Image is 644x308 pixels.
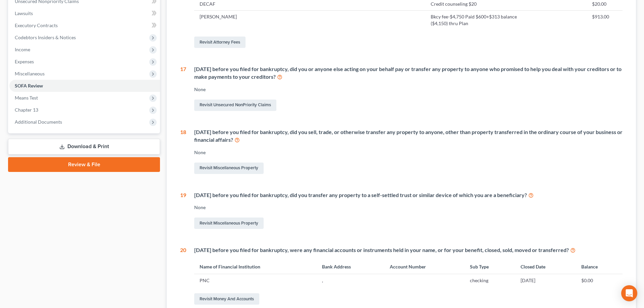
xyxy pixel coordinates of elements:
[194,259,317,274] th: Name of Financial Institution
[180,65,186,112] div: 17
[194,293,259,305] a: Revisit Money and Accounts
[15,22,58,28] span: Executory Contracts
[8,139,160,155] a: Download & Print
[15,59,34,64] span: Expenses
[465,274,515,287] td: checking
[194,191,623,199] div: [DATE] before you filed for bankruptcy, did you transfer any property to a self-settled trust or ...
[194,100,276,111] a: Revisit Unsecured NonPriority Claims
[15,83,43,88] span: SOFA Review
[425,10,538,30] td: Bkcy fee-$4,750 Paid $600+$313 balance ($4,150) thru Plan
[15,10,33,16] span: Lawsuits
[194,246,623,254] div: [DATE] before you filed for bankruptcy, were any financial accounts or instruments held in your n...
[194,37,246,48] a: Revisit Attorney Fees
[576,274,623,287] td: $0.00
[317,259,384,274] th: Bank Address
[15,35,76,40] span: Codebtors Insiders & Notices
[194,163,264,174] a: Revisit Miscellaneous Property
[194,128,623,144] div: [DATE] before you filed for bankruptcy, did you sell, trade, or otherwise transfer any property t...
[576,259,623,274] th: Balance
[15,71,45,76] span: Miscellaneous
[9,7,160,19] a: Lawsuits
[515,259,576,274] th: Closed Date
[180,246,186,306] div: 20
[15,47,30,52] span: Income
[9,80,160,92] a: SOFA Review
[194,204,623,211] div: None
[317,274,384,287] td: ,
[15,107,38,113] span: Chapter 13
[194,274,317,287] td: PNC
[180,128,186,175] div: 18
[194,86,623,93] div: None
[8,157,160,172] a: Review & File
[194,65,623,81] div: [DATE] before you filed for bankruptcy, did you or anyone else acting on your behalf pay or trans...
[194,10,257,30] td: [PERSON_NAME]
[587,10,623,30] td: $913.00
[15,119,62,125] span: Additional Documents
[515,274,576,287] td: [DATE]
[194,218,264,229] a: Revisit Miscellaneous Property
[621,285,637,301] div: Open Intercom Messenger
[9,19,160,32] a: Executory Contracts
[180,191,186,231] div: 19
[465,259,515,274] th: Sub Type
[194,149,623,156] div: None
[384,259,465,274] th: Account Number
[15,95,38,101] span: Means Test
